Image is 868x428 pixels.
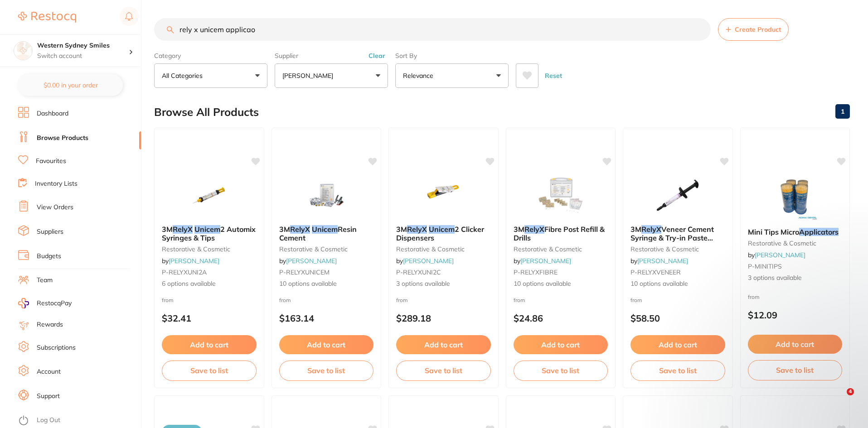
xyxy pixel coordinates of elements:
[279,225,374,242] b: 3M RelyX Unicem Resin Cement
[396,313,491,323] p: $289.18
[37,276,53,285] a: Team
[748,228,843,236] b: Mini Tips Micro Applicators
[279,225,357,242] span: Resin Cement
[630,225,714,250] span: Veneer Cement Syringe & Try-in Paste Syringe
[275,63,388,88] button: [PERSON_NAME]
[312,225,338,234] em: Unicem
[37,227,63,236] a: Suppliers
[682,314,863,404] iframe: Intercom notifications message
[37,203,73,212] a: View Orders
[748,293,760,300] span: from
[162,225,256,242] span: 2 Automix Syringes & Tips
[14,42,32,60] img: Western Sydney Smiles
[755,251,805,259] a: [PERSON_NAME]
[162,245,257,253] small: restorative & cosmetic
[162,71,206,80] p: All Categories
[279,245,374,253] small: restorative & cosmetic
[37,252,61,261] a: Budgets
[835,102,850,120] a: 1
[414,173,473,218] img: 3M RelyX Unicem 2 Clicker Dispensers
[37,416,60,425] a: Log Out
[514,361,608,380] button: Save to list
[396,245,491,253] small: restorative & cosmetic
[162,313,257,323] p: $32.41
[520,257,571,265] a: [PERSON_NAME]
[18,414,138,428] button: Log Out
[37,299,72,308] span: RestocqPay
[514,297,525,303] span: from
[514,225,524,234] span: 3M
[514,268,558,276] span: P-RELYXFIBRE
[396,225,407,234] span: 3M
[37,392,60,401] a: Support
[718,18,789,41] button: Create Product
[748,251,805,259] span: by
[630,335,725,354] button: Add to cart
[395,52,509,60] label: Sort By
[748,274,843,283] span: 3 options available
[828,388,850,410] iframe: Intercom live chat
[630,245,725,253] small: restorative & cosmetic
[279,279,374,289] span: 10 options available
[275,52,388,60] label: Supplier
[531,173,590,218] img: 3M RelyX Fibre Post Refill & Drills
[18,12,76,23] img: Restocq Logo
[18,7,76,28] a: Restocq Logo
[279,268,330,276] span: P-RELYXUNICEM
[630,279,725,289] span: 10 options available
[173,225,193,234] em: RelyX
[396,297,408,303] span: from
[514,225,608,242] b: 3M RelyX Fibre Post Refill & Drills
[282,71,337,80] p: [PERSON_NAME]
[37,320,63,329] a: Rewards
[514,279,608,289] span: 10 options available
[748,227,799,236] span: Mini Tips Micro
[396,268,441,276] span: P-RELYXUNI2C
[279,257,337,265] span: by
[395,63,509,88] button: Relevance
[18,298,29,308] img: RestocqPay
[37,367,61,376] a: Account
[648,173,707,218] img: 3M RelyX Veneer Cement Syringe & Try-in Paste Syringe
[514,225,605,242] span: Fibre Post Refill & Drills
[18,74,123,96] button: $0.00 in your order
[35,179,78,188] a: Inventory Lists
[37,343,76,352] a: Subscriptions
[154,18,711,41] input: Search Products
[630,361,725,380] button: Save to list
[169,257,219,265] a: [PERSON_NAME]
[37,52,129,61] p: Switch account
[637,257,688,265] a: [PERSON_NAME]
[366,52,388,60] button: Clear
[37,109,68,118] a: Dashboard
[524,225,544,234] em: RelyX
[162,335,257,354] button: Add to cart
[407,225,427,234] em: RelyX
[154,63,267,88] button: All Categories
[162,268,207,276] span: P-RELYXUNI2A
[162,225,257,242] b: 3M RelyX Unicem 2 Automix Syringes & Tips
[290,225,310,234] em: RelyX
[748,240,843,247] small: restorative & cosmetic
[162,279,257,289] span: 6 options available
[396,257,454,265] span: by
[630,297,642,303] span: from
[279,335,374,354] button: Add to cart
[735,26,781,33] span: Create Product
[279,361,374,380] button: Save to list
[630,225,641,234] span: 3M
[279,225,290,234] span: 3M
[748,262,782,270] span: P-MINITIPS
[514,257,571,265] span: by
[542,63,565,88] button: Reset
[630,257,688,265] span: by
[403,71,437,80] p: Relevance
[36,157,66,166] a: Favourites
[403,257,454,265] a: [PERSON_NAME]
[396,361,491,380] button: Save to list
[154,52,267,60] label: Category
[286,257,337,265] a: [PERSON_NAME]
[154,106,259,119] h2: Browse All Products
[396,225,484,242] span: 2 Clicker Dispensers
[18,298,72,308] a: RestocqPay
